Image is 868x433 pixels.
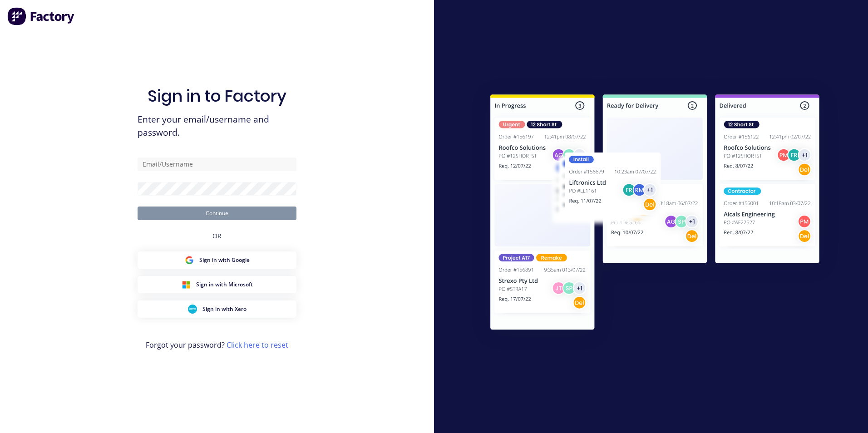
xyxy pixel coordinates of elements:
span: Enter your email/username and password. [138,113,296,139]
span: Sign in with Microsoft [196,280,253,289]
h1: Sign in to Factory [148,86,286,106]
input: Email/Username [138,157,296,171]
img: Microsoft Sign in [182,280,191,289]
button: Continue [138,207,296,220]
img: Google Sign in [185,256,194,265]
span: Forgot your password? [146,340,288,350]
span: Sign in with Xero [202,305,247,313]
button: Google Sign inSign in with Google [138,251,296,269]
img: Factory [7,7,75,25]
button: Xero Sign inSign in with Xero [138,300,296,318]
span: Sign in with Google [199,256,250,264]
a: Click here to reset [227,340,288,350]
button: Microsoft Sign inSign in with Microsoft [138,276,296,293]
img: Xero Sign in [188,305,197,314]
img: Sign in [470,76,839,351]
div: OR [212,220,222,251]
